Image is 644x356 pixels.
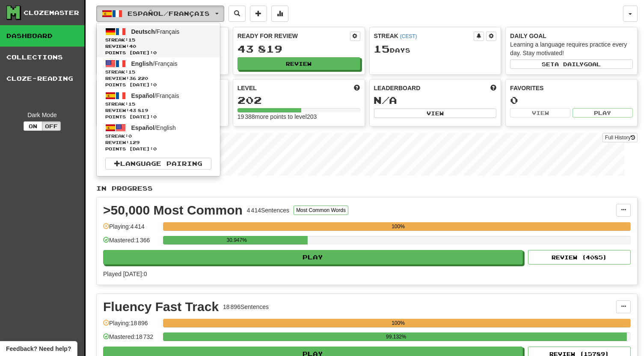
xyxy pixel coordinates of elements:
div: Clozemaster [24,9,79,17]
span: Score more points to level up [354,84,360,92]
span: Review: 36 220 [105,75,211,82]
div: Ready for Review [237,32,350,40]
div: 19 388 more points to level 203 [237,112,360,121]
a: (CEST) [400,33,417,39]
div: 99.132% [166,332,626,341]
span: Español / Français [128,10,210,17]
div: >50,000 Most Common [103,204,243,217]
span: This week in points, UTC [490,84,496,92]
button: View [374,109,497,118]
button: Español/Français [96,6,224,22]
span: / Français [131,28,180,35]
div: 202 [237,95,360,106]
div: 0 [510,95,633,106]
div: Streak [374,32,474,40]
span: Streak: [105,101,211,107]
button: More stats [271,6,288,22]
span: 15 [128,69,135,74]
button: Search sentences [229,6,246,22]
button: Play [573,108,633,118]
span: Streak: [105,37,211,43]
span: Points [DATE]: 0 [105,50,211,56]
a: Full History [602,133,638,142]
span: Streak: [105,133,211,139]
span: a daily [555,61,584,67]
span: Open feedback widget [6,344,71,353]
div: Playing: 4 414 [103,222,159,236]
div: 4 414 Sentences [247,206,289,215]
div: Mastered: 18 732 [103,332,159,347]
span: Español [131,92,154,99]
span: / Français [131,60,178,67]
button: Review (4085) [528,250,631,265]
span: Español [131,124,154,131]
button: Play [103,250,523,265]
button: Seta dailygoal [510,59,633,69]
span: / Français [131,92,179,99]
button: Most Common Words [294,206,348,215]
span: 15 [128,37,135,42]
span: 15 [374,43,390,55]
div: Fluency Fast Track [103,300,219,313]
div: Daily Goal [510,32,633,40]
span: Played [DATE]: 0 [103,271,147,277]
div: Learning a language requires practice every day. Stay motivated! [510,40,633,57]
a: Español/FrançaisStreak:15 Review:43 819Points [DATE]:0 [97,89,220,121]
p: In Progress [96,184,638,193]
span: 15 [128,101,135,106]
a: Deutsch/FrançaisStreak:15 Review:40Points [DATE]:0 [97,25,220,57]
span: Points [DATE]: 0 [105,114,211,120]
div: 18 896 Sentences [223,303,269,311]
span: Points [DATE]: 0 [105,146,211,152]
span: Review: 40 [105,43,211,50]
span: Level [237,84,257,92]
div: 100% [166,319,631,327]
span: Leaderboard [374,84,421,92]
button: Review [237,57,360,70]
a: Language Pairing [105,158,211,170]
span: / English [131,124,176,131]
button: Add sentence to collection [250,6,267,22]
span: Points [DATE]: 0 [105,82,211,88]
div: 43 819 [237,44,360,54]
button: View [510,108,570,118]
div: 100% [166,222,631,231]
button: Off [42,121,61,131]
div: Day s [374,44,497,55]
a: English/FrançaisStreak:15 Review:36 220Points [DATE]:0 [97,57,220,89]
button: On [24,121,42,131]
div: Mastered: 1 366 [103,236,159,250]
div: Playing: 18 896 [103,319,159,333]
span: English [131,60,153,67]
div: Favorites [510,84,633,92]
span: Streak: [105,69,211,75]
span: 0 [128,133,132,138]
span: Deutsch [131,28,155,35]
span: N/A [374,94,398,106]
span: Review: 129 [105,139,211,146]
span: Review: 43 819 [105,107,211,114]
a: Español/EnglishStreak:0 Review:129Points [DATE]:0 [97,121,220,153]
div: 30.947% [166,236,308,244]
div: Dark Mode [6,111,78,119]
